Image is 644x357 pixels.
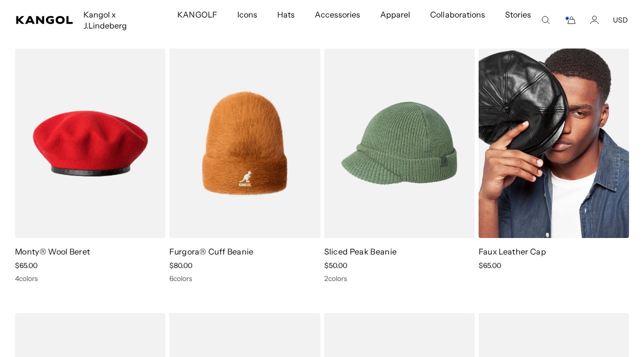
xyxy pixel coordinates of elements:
a: Furgora® Cuff Beanie [169,246,253,256]
img: Faux Leather Cap [479,48,629,237]
button: Cart [564,15,576,24]
div: 2 colors [324,274,475,283]
a: Account [590,15,599,24]
span: $65.00 [479,261,501,270]
span: $50.00 [324,261,347,270]
div: 4 colors [15,274,165,283]
span: $80.00 [169,261,192,270]
img: Furgora® Cuff Beanie [169,48,320,237]
span: $65.00 [15,261,37,270]
a: Faux Leather Cap [479,246,546,256]
a: Monty® Wool Beret [15,246,90,256]
img: Monty® Wool Beret [15,48,165,237]
a: Sliced Peak Beanie [324,246,397,256]
div: 6 colors [169,274,320,283]
button: USD [613,15,628,24]
img: Sliced Peak Beanie [324,48,475,237]
summary: Search here [541,15,550,24]
a: Kangol [16,16,73,24]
